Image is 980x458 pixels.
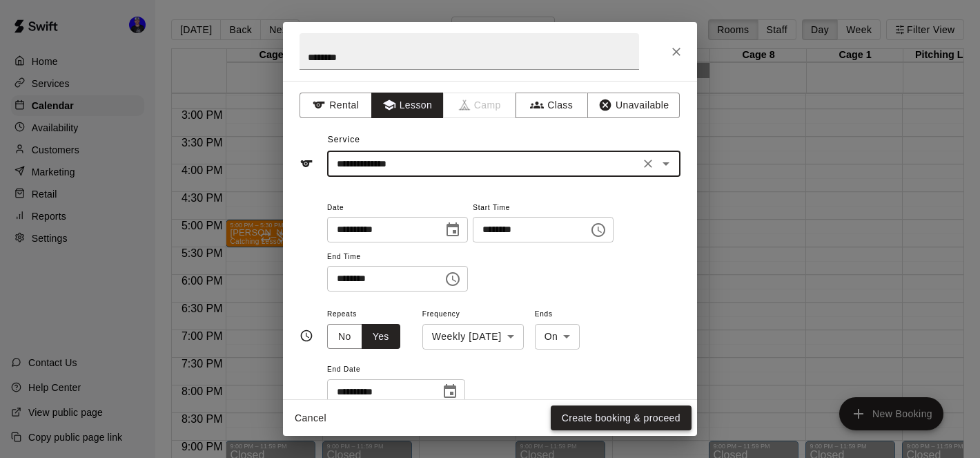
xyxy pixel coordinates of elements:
[328,135,360,144] span: Service
[664,39,689,64] button: Close
[327,324,400,350] div: outlined button group
[422,324,524,350] div: Weekly [DATE]
[327,248,468,267] span: End Time
[516,93,588,118] button: Class
[327,305,411,324] span: Repeats
[439,216,467,244] button: Choose date, selected date is Aug 18, 2025
[638,154,658,173] button: Clear
[473,199,614,218] span: Start Time
[656,154,676,173] button: Open
[444,93,516,118] span: Camps can only be created in the Services page
[288,405,333,431] button: Cancel
[371,93,444,118] button: Lesson
[327,324,362,350] button: No
[300,157,313,171] svg: Service
[436,378,464,405] button: Choose date, selected date is Sep 29, 2025
[300,93,372,118] button: Rental
[535,324,580,350] div: On
[535,305,580,324] span: Ends
[551,405,692,431] button: Create booking & proceed
[362,324,400,350] button: Yes
[439,265,467,293] button: Choose time, selected time is 6:00 PM
[327,361,465,379] span: End Date
[327,199,468,218] span: Date
[585,216,612,244] button: Choose time, selected time is 5:30 PM
[587,93,680,118] button: Unavailable
[300,329,313,343] svg: Timing
[422,305,524,324] span: Frequency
